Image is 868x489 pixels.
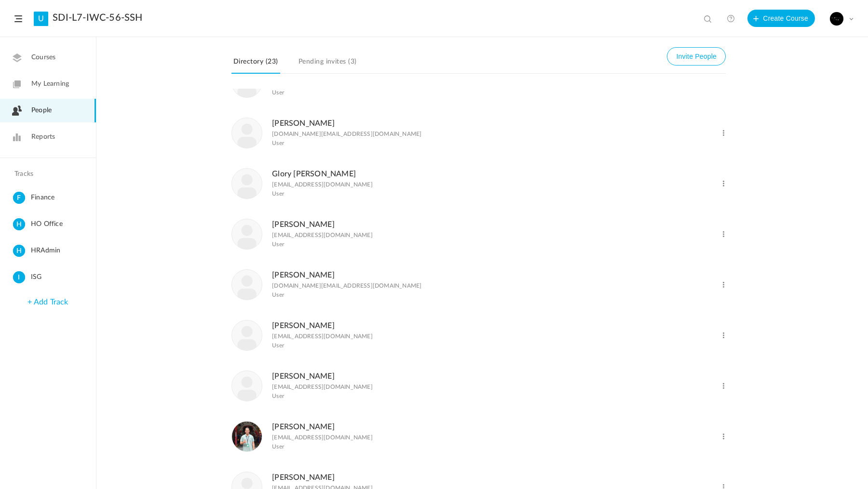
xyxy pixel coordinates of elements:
a: Pending invites (3) [297,55,359,74]
p: [EMAIL_ADDRESS][DOMAIN_NAME] [272,232,373,238]
button: Invite People [667,47,726,66]
span: Finance [31,192,92,204]
button: Create Course [747,10,815,27]
a: + Add Track [27,298,68,306]
a: [PERSON_NAME] [272,271,335,279]
span: User [272,291,284,298]
span: User [272,443,284,450]
a: [PERSON_NAME] [272,119,335,127]
span: User [272,393,284,399]
img: user-image.png [232,270,262,300]
img: user-image.png [232,219,262,249]
span: User [272,190,284,197]
p: [DOMAIN_NAME][EMAIL_ADDRESS][DOMAIN_NAME] [272,131,421,137]
a: Directory (23) [231,55,280,74]
a: SDI-L7-IWC-56-SSH [53,12,142,24]
p: [EMAIL_ADDRESS][DOMAIN_NAME] [272,181,373,188]
span: User [272,342,284,349]
span: User [272,241,284,248]
span: Reports [31,132,55,142]
span: User [272,89,284,96]
p: [EMAIL_ADDRESS][DOMAIN_NAME] [272,333,373,340]
a: Glory [PERSON_NAME] [272,170,356,178]
span: My Learning [31,79,69,89]
span: People [31,106,52,116]
img: user-image.png [232,169,262,198]
span: HO Office [31,218,92,230]
a: [PERSON_NAME] [272,474,335,481]
p: [EMAIL_ADDRESS][DOMAIN_NAME] [272,383,373,390]
a: [PERSON_NAME] [272,322,335,330]
cite: H [13,245,25,258]
p: [DOMAIN_NAME][EMAIL_ADDRESS][DOMAIN_NAME] [272,282,421,289]
img: prof-pic-2.jpg [232,422,262,451]
img: user-image.png [232,371,262,401]
img: user-image.png [232,320,262,350]
img: user-image.png [232,118,262,148]
span: ISG [31,271,92,283]
img: background.jpg [830,12,843,26]
a: [PERSON_NAME] [272,372,335,380]
cite: I [13,271,25,284]
a: [PERSON_NAME] [272,423,335,431]
span: HRAdmin [31,245,92,257]
cite: F [13,192,25,205]
span: User [272,140,284,146]
span: Courses [31,53,55,63]
a: U [34,12,48,26]
a: [PERSON_NAME] [272,221,335,228]
h4: Tracks [14,170,79,178]
cite: H [13,218,25,231]
p: [EMAIL_ADDRESS][DOMAIN_NAME] [272,434,373,441]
